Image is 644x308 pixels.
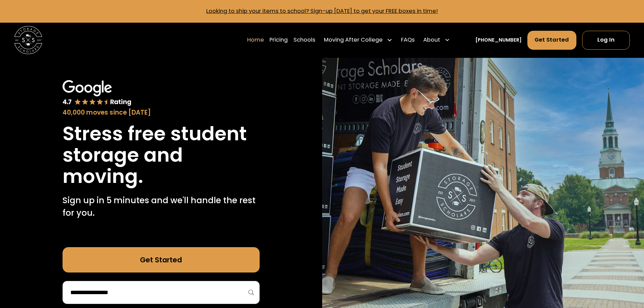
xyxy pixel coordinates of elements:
[324,36,383,44] div: Moving After College
[63,108,260,117] div: 40,000 moves since [DATE]
[421,30,453,50] div: About
[63,247,260,273] a: Get Started
[247,30,264,50] a: Home
[63,80,132,106] img: Google 4.7 star rating
[63,123,260,187] h1: Stress free student storage and moving.
[63,194,260,219] p: Sign up in 5 minutes and we'll handle the rest for you.
[321,30,396,50] div: Moving After College
[423,36,440,44] div: About
[293,30,315,50] a: Schools
[582,31,630,50] a: Log In
[269,30,288,50] a: Pricing
[206,7,438,15] a: Looking to ship your items to school? Sign-up [DATE] to get your FREE boxes in time!
[14,26,42,54] img: Storage Scholars main logo
[401,30,415,50] a: FAQs
[14,26,42,54] a: home
[475,37,522,44] a: [PHONE_NUMBER]
[527,31,577,50] a: Get Started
